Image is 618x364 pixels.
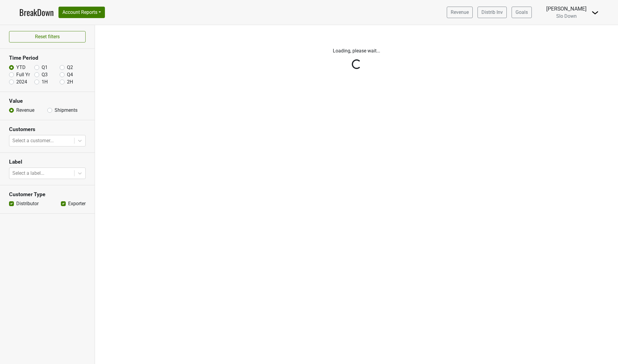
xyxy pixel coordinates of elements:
a: Distrib Inv [478,7,507,18]
span: Slo Down [556,13,577,19]
button: Account Reports [58,7,105,18]
a: Revenue [447,7,473,18]
div: [PERSON_NAME] [546,5,587,13]
a: BreakDown [19,6,54,19]
img: Dropdown Menu [591,9,599,16]
p: Loading, please wait... [189,47,524,55]
a: Goals [512,7,532,18]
